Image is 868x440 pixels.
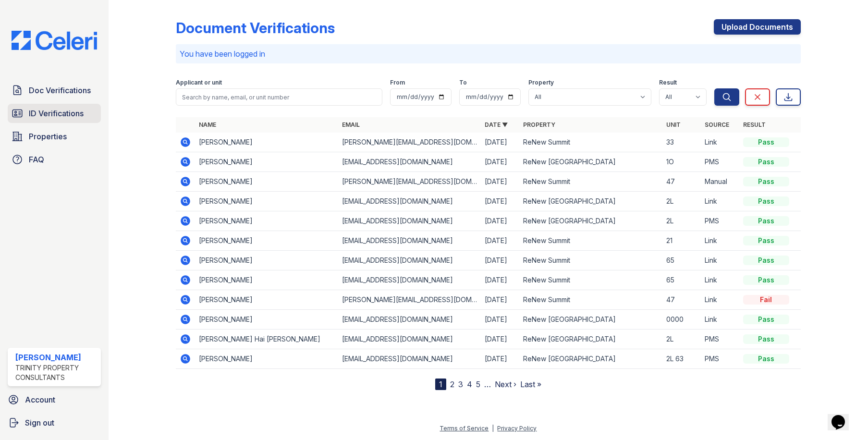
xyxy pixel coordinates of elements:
span: Doc Verifications [29,85,91,96]
td: [PERSON_NAME] [195,152,338,172]
td: [EMAIL_ADDRESS][DOMAIN_NAME] [338,231,481,251]
td: 1O [662,152,701,172]
td: Link [701,192,739,211]
td: ReNew [GEOGRAPHIC_DATA] [519,310,662,330]
td: 65 [662,251,701,270]
td: Link [701,290,739,310]
td: [DATE] [481,251,519,270]
td: PMS [701,330,739,349]
a: Privacy Policy [497,425,537,432]
span: FAQ [29,154,44,165]
td: [DATE] [481,330,519,349]
td: [PERSON_NAME][EMAIL_ADDRESS][DOMAIN_NAME] [338,172,481,192]
span: Account [25,394,55,405]
td: 2L [662,330,701,349]
td: [EMAIL_ADDRESS][DOMAIN_NAME] [338,192,481,211]
td: [PERSON_NAME] [195,231,338,251]
div: Pass [743,157,789,167]
td: [EMAIL_ADDRESS][DOMAIN_NAME] [338,251,481,270]
td: ReNew Summit [519,172,662,192]
td: ReNew Summit [519,251,662,270]
td: [DATE] [481,133,519,152]
td: PMS [701,152,739,172]
div: | [492,425,494,432]
td: [PERSON_NAME] [195,211,338,231]
div: Pass [743,236,789,245]
td: ReNew [GEOGRAPHIC_DATA] [519,330,662,349]
td: [EMAIL_ADDRESS][DOMAIN_NAME] [338,330,481,349]
td: [DATE] [481,172,519,192]
td: [PERSON_NAME] [195,310,338,330]
div: Pass [743,256,789,265]
a: Doc Verifications [8,81,101,100]
span: … [484,379,491,390]
td: 21 [662,231,701,251]
td: [EMAIL_ADDRESS][DOMAIN_NAME] [338,349,481,369]
td: ReNew Summit [519,231,662,251]
a: Last » [520,379,541,389]
a: Source [705,121,729,128]
a: ID Verifications [8,104,101,123]
td: [EMAIL_ADDRESS][DOMAIN_NAME] [338,152,481,172]
span: ID Verifications [29,108,84,119]
td: 2L 63 [662,349,701,369]
td: [PERSON_NAME] Hai [PERSON_NAME] [195,330,338,349]
td: [PERSON_NAME] [195,290,338,310]
td: [DATE] [481,310,519,330]
td: [DATE] [481,270,519,290]
div: Pass [743,354,789,364]
td: [PERSON_NAME][EMAIL_ADDRESS][DOMAIN_NAME] [338,133,481,152]
td: [PERSON_NAME] [195,192,338,211]
td: ReNew Summit [519,133,662,152]
a: Name [199,121,216,128]
div: Pass [743,196,789,206]
td: Link [701,251,739,270]
label: Result [659,79,677,86]
a: Sign out [4,413,105,432]
a: FAQ [8,150,101,169]
div: Trinity Property Consultants [15,363,97,382]
label: To [459,79,467,86]
td: [PERSON_NAME] [195,349,338,369]
td: ReNew [GEOGRAPHIC_DATA] [519,349,662,369]
td: 33 [662,133,701,152]
td: 47 [662,172,701,192]
div: Pass [743,275,789,285]
td: Manual [701,172,739,192]
td: [EMAIL_ADDRESS][DOMAIN_NAME] [338,270,481,290]
td: PMS [701,211,739,231]
img: CE_Logo_Blue-a8612792a0a2168367f1c8372b55b34899dd931a85d93a1a3d3e32e68fde9ad4.png [4,31,105,50]
div: 1 [435,379,446,390]
td: [EMAIL_ADDRESS][DOMAIN_NAME] [338,211,481,231]
div: Pass [743,177,789,186]
td: 47 [662,290,701,310]
td: Link [701,270,739,290]
td: Link [701,231,739,251]
td: [DATE] [481,290,519,310]
a: Properties [8,127,101,146]
td: [EMAIL_ADDRESS][DOMAIN_NAME] [338,310,481,330]
a: 3 [458,379,463,389]
td: [PERSON_NAME][EMAIL_ADDRESS][DOMAIN_NAME] [338,290,481,310]
span: Sign out [25,417,54,428]
td: 0000 [662,310,701,330]
td: Link [701,133,739,152]
a: Terms of Service [440,425,489,432]
a: Result [743,121,766,128]
td: [PERSON_NAME] [195,172,338,192]
label: Property [528,79,554,86]
td: [DATE] [481,152,519,172]
td: [PERSON_NAME] [195,270,338,290]
span: Properties [29,131,67,142]
td: [DATE] [481,211,519,231]
td: ReNew Summit [519,290,662,310]
td: Link [701,310,739,330]
a: Email [342,121,360,128]
td: [PERSON_NAME] [195,133,338,152]
a: Upload Documents [714,19,801,35]
label: From [390,79,405,86]
td: PMS [701,349,739,369]
td: ReNew [GEOGRAPHIC_DATA] [519,192,662,211]
td: 65 [662,270,701,290]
